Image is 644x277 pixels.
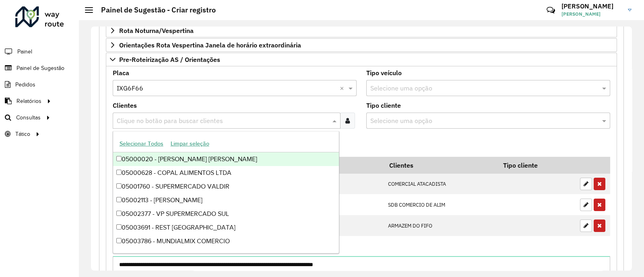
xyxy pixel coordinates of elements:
label: Clientes [113,101,137,110]
span: Consultas [16,113,41,122]
h2: Painel de Sugestão - Criar registro [93,6,216,14]
a: Rota Noturna/Vespertina [106,24,617,37]
span: Pre-Roteirização AS / Orientações [119,56,220,63]
label: Tipo veículo [366,68,402,78]
div: 05000628 - COPAL ALIMENTOS LTDA [113,166,339,180]
ng-dropdown-panel: Options list [113,131,339,254]
button: Selecionar Todos [116,137,167,150]
div: 05003786 - MUNDIALMIX COMERCIO [113,234,339,248]
span: Pedidos [15,80,35,89]
div: 05002377 - VP SUPERMERCADO SUL [113,207,339,221]
span: Rota Noturna/Vespertina [119,27,194,34]
a: Pre-Roteirização AS / Orientações [106,53,617,66]
h3: [PERSON_NAME] [561,2,622,10]
span: Painel [17,47,32,56]
label: Tipo cliente [366,101,401,110]
th: Clientes [384,157,498,174]
th: Tipo cliente [497,157,576,174]
label: Placa [113,68,129,78]
span: [PERSON_NAME] [561,10,622,18]
span: Relatórios [17,97,41,105]
td: COMERCIAL ATACADISTA [384,174,498,195]
span: Orientações Rota Vespertina Janela de horário extraordinária [119,42,301,48]
div: 05000020 - [PERSON_NAME] [PERSON_NAME] [113,152,339,166]
a: Orientações Rota Vespertina Janela de horário extraordinária [106,38,617,52]
a: Contato Rápido [542,2,559,19]
span: Painel de Sugestão [17,64,64,72]
span: Tático [15,130,30,138]
span: Clear all [340,83,347,93]
td: SDB COMERCIO DE ALIM [384,194,498,215]
div: 05001760 - SUPERMERCADO VALDIR [113,180,339,193]
td: ARMAZEM DO FIFO [384,215,498,236]
button: Limpar seleção [167,137,213,150]
div: 05002113 - [PERSON_NAME] [113,193,339,207]
div: 05003691 - REST [GEOGRAPHIC_DATA] [113,221,339,234]
div: 05006025 - MOINHO COMERCIO DE REFEICOES EIRELI - EP [113,248,339,262]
